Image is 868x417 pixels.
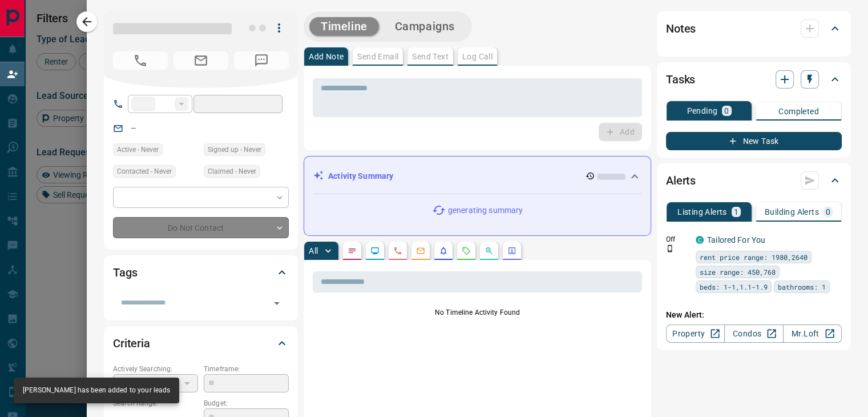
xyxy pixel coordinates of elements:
svg: Opportunities [485,246,494,255]
h2: Tags [113,263,137,282]
button: Open [269,295,285,311]
p: Off [666,234,689,244]
p: Completed [778,107,819,115]
a: Property [666,324,725,343]
p: 1 [734,208,738,216]
span: beds: 1-1,1.1-1.9 [700,281,768,292]
h2: Notes [666,19,696,38]
div: Do Not Contact [113,217,289,238]
button: New Task [666,132,842,150]
p: Building Alerts [765,208,819,216]
p: Activity Summary [328,170,393,182]
div: Activity Summary [313,166,641,187]
p: Timeframe: [204,364,289,374]
p: No Timeline Activity Found [313,307,642,318]
span: Claimed - Never [208,166,256,177]
div: Alerts [666,167,842,194]
svg: Listing Alerts [439,246,448,255]
div: Tasks [666,66,842,93]
span: Signed up - Never [208,144,261,155]
span: Contacted - Never [117,166,172,177]
p: 0 [724,107,729,115]
svg: Push Notification Only [666,244,674,252]
svg: Agent Actions [507,246,516,255]
div: Notes [666,15,842,42]
a: Tailored For You [707,235,765,244]
h2: Criteria [113,334,150,352]
p: Pending [687,107,717,115]
svg: Emails [416,246,425,255]
a: Condos [724,324,783,343]
a: Mr.Loft [783,324,842,343]
p: 0 [826,208,830,216]
h2: Tasks [666,70,695,89]
button: Campaigns [383,17,466,36]
p: Add Note [309,53,344,61]
div: condos.ca [696,236,704,244]
svg: Lead Browsing Activity [370,246,380,255]
span: size range: 450,768 [700,266,776,278]
h2: Alerts [666,171,696,190]
a: -- [131,123,136,133]
p: All [309,247,318,255]
span: Active - Never [117,144,159,155]
span: No Number [113,51,168,70]
div: Tags [113,259,289,286]
p: New Alert: [666,309,842,321]
svg: Notes [348,246,357,255]
span: No Number [234,51,289,70]
span: bathrooms: 1 [778,281,826,292]
svg: Calls [393,246,402,255]
p: Budget: [204,398,289,408]
button: Timeline [309,17,379,36]
div: [PERSON_NAME] has been added to your leads [23,381,170,400]
span: No Email [173,51,228,70]
p: Actively Searching: [113,364,198,374]
span: rent price range: 1980,2640 [700,251,808,263]
p: Listing Alerts [677,208,727,216]
div: Criteria [113,330,289,357]
svg: Requests [462,246,471,255]
p: generating summary [448,205,523,216]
